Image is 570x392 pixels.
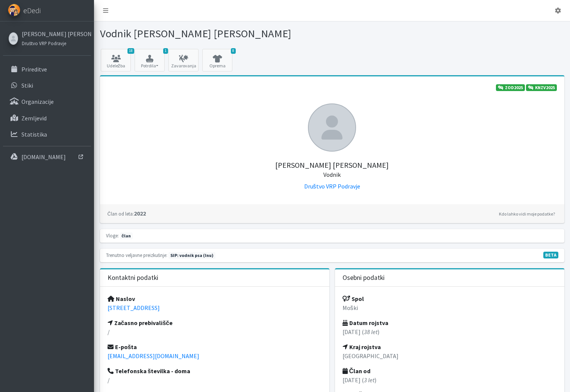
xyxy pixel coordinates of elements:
[168,252,215,259] span: Naslednja preizkušnja: pomlad 2026
[543,252,558,258] span: V fazi razvoja
[101,49,131,71] a: 18 Udeležba
[108,295,135,302] strong: Naslov
[22,38,89,47] a: Društvo VRP Podravje
[526,84,557,91] a: KNZV2025
[343,303,557,312] p: Moški
[496,84,525,91] a: ZOD2025
[21,153,66,161] p: [DOMAIN_NAME]
[3,78,91,93] a: Stiki
[343,351,557,360] p: [GEOGRAPHIC_DATA]
[8,4,20,16] img: eDedi
[343,295,364,302] strong: Spol
[3,62,91,77] a: Prireditve
[108,274,158,282] h3: Kontaktni podatki
[21,131,47,138] p: Statistika
[3,111,91,126] a: Zemljevid
[163,48,168,54] span: 1
[343,343,381,351] strong: Kraj rojstva
[343,375,557,384] p: [DATE] ( )
[3,127,91,142] a: Statistika
[168,49,199,71] a: Zavarovanja
[108,352,199,360] a: [EMAIL_ADDRESS][DOMAIN_NAME]
[364,376,374,384] em: 3 let
[108,375,322,384] p: /
[108,343,137,351] strong: E-pošta
[106,252,167,258] small: Trenutno veljavne preizkušnje:
[304,182,360,190] a: Društvo VRP Podravje
[108,211,134,217] small: Član od leta:
[23,5,41,16] span: eDedi
[343,367,371,375] strong: Član od
[323,171,341,178] small: Vodnik
[108,367,191,375] strong: Telefonska številka - doma
[108,304,160,311] a: [STREET_ADDRESS]
[21,98,54,105] p: Organizacije
[21,65,47,73] p: Prireditve
[108,210,146,217] strong: 2022
[343,319,388,327] strong: Datum rojstva
[127,48,134,54] span: 18
[343,327,557,336] p: [DATE] ( )
[22,40,66,46] small: Društvo VRP Podravje
[106,232,119,239] small: Vloge:
[497,210,557,219] a: Kdo lahko vidi moje podatke?
[364,328,377,336] em: 38 let
[22,29,89,38] a: [PERSON_NAME] [PERSON_NAME]
[108,152,557,179] h5: [PERSON_NAME] [PERSON_NAME]
[21,82,33,89] p: Stiki
[108,327,322,336] p: /
[3,149,91,164] a: [DOMAIN_NAME]
[3,94,91,109] a: Organizacije
[231,48,236,54] span: 8
[100,27,329,40] h1: Vodnik [PERSON_NAME] [PERSON_NAME]
[108,319,173,327] strong: Začasno prebivališče
[343,274,385,282] h3: Osebni podatki
[120,232,133,239] span: član
[135,49,165,71] button: 1 Potrdila
[202,49,232,71] a: 8 Oprema
[21,114,47,122] p: Zemljevid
